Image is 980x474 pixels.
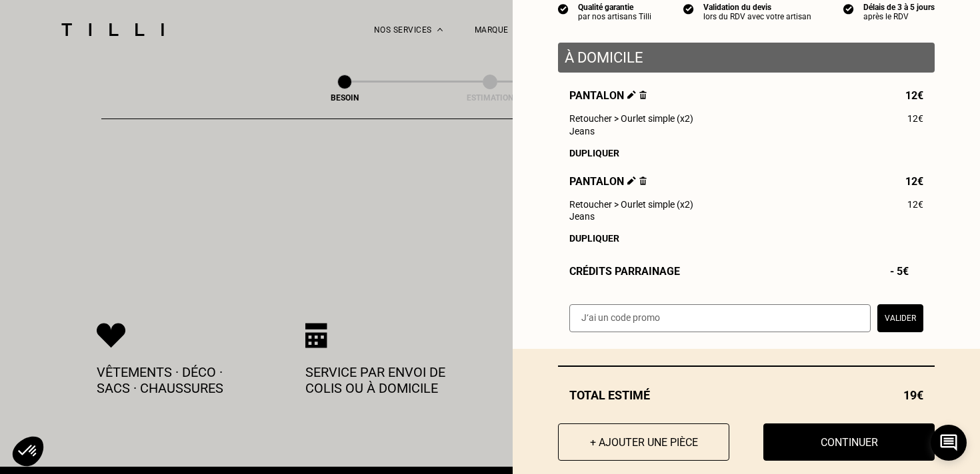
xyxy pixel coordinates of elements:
span: 19€ [903,388,923,402]
img: icon list info [683,3,694,15]
span: 12€ [907,199,923,210]
img: Éditer [627,176,636,185]
span: Retoucher > Ourlet simple (x2) [569,113,693,124]
span: - 5€ [890,265,923,278]
input: J‘ai un code promo [569,304,871,332]
div: Dupliquer [569,148,923,158]
span: Pantalon [569,89,647,102]
span: 12€ [905,175,923,188]
div: Crédits parrainage [558,265,935,278]
span: Pantalon [569,175,647,188]
img: Supprimer [639,91,647,99]
img: Éditer [627,91,636,99]
span: 12€ [905,89,923,102]
img: Supprimer [639,176,647,185]
p: À domicile [565,49,928,66]
div: Dupliquer [569,233,923,244]
span: Jeans [569,126,595,136]
span: Retoucher > Ourlet simple (x2) [569,199,693,210]
button: + Ajouter une pièce [558,423,729,461]
button: Continuer [763,423,935,461]
div: après le RDV [863,12,935,21]
span: Jeans [569,211,595,222]
div: par nos artisans Tilli [578,12,651,21]
button: Valider [877,304,923,332]
div: Délais de 3 à 5 jours [863,3,935,12]
img: icon list info [558,3,569,15]
div: Qualité garantie [578,3,651,12]
div: Total estimé [558,388,935,402]
div: lors du RDV avec votre artisan [703,12,811,21]
img: icon list info [843,3,854,15]
div: Validation du devis [703,3,811,12]
span: 12€ [907,113,923,124]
